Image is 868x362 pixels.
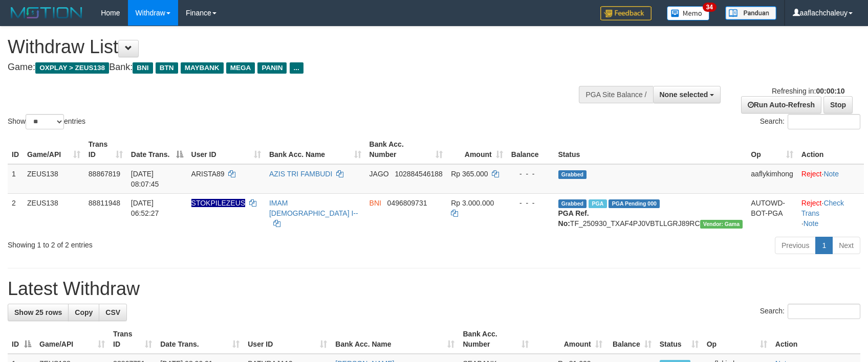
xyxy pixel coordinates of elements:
span: 88867819 [89,170,120,178]
th: User ID: activate to sort column ascending [244,325,331,354]
span: PGA Pending [609,199,660,208]
span: MEGA [226,62,255,74]
th: Action [771,325,860,354]
input: Search: [788,114,860,129]
a: AZIS TRI FAMBUDI [269,170,332,178]
a: Copy [68,304,99,321]
th: Amount: activate to sort column ascending [533,325,606,354]
h4: Game: Bank: [8,62,569,73]
a: Previous [775,237,816,254]
td: ZEUS138 [23,164,84,194]
th: Balance: activate to sort column ascending [606,325,656,354]
th: ID: activate to sort column descending [8,325,35,354]
a: Run Auto-Refresh [741,96,821,114]
th: Trans ID: activate to sort column ascending [109,325,156,354]
span: Vendor URL: https://trx31.1velocity.biz [700,220,743,229]
img: Button%20Memo.svg [667,6,710,20]
td: · [797,164,864,194]
th: Op: activate to sort column ascending [747,135,797,164]
img: Feedback.jpg [600,6,652,20]
span: BTN [156,62,178,74]
td: TF_250930_TXAF4PJ0VBTLLGRJ89RC [554,193,747,233]
a: Stop [823,96,853,114]
th: Amount: activate to sort column ascending [447,135,507,164]
h1: Latest Withdraw [8,279,860,299]
span: Nama rekening ada tanda titik/strip, harap diedit [191,199,246,207]
th: Balance [507,135,554,164]
img: MOTION_logo.png [8,5,85,20]
th: Trans ID: activate to sort column ascending [84,135,127,164]
span: Grabbed [558,199,587,208]
span: Copy 102884546188 to clipboard [395,170,442,178]
span: Rp 365.000 [451,170,488,178]
td: 1 [8,164,23,194]
td: AUTOWD-BOT-PGA [747,193,797,233]
a: Note [823,170,839,178]
span: PANIN [257,62,287,74]
span: ... [290,62,303,74]
img: panduan.png [725,6,776,20]
span: Show 25 rows [14,308,62,316]
div: PGA Site Balance / [579,86,653,103]
td: ZEUS138 [23,193,84,233]
span: MAYBANK [181,62,224,74]
h1: Withdraw List [8,37,569,57]
td: 2 [8,193,23,233]
button: None selected [653,86,721,103]
td: · · [797,193,864,233]
th: Bank Acc. Number: activate to sort column ascending [365,135,447,164]
div: - - - [511,198,550,208]
strong: 00:00:10 [816,87,844,95]
span: 34 [703,3,717,12]
select: Showentries [26,114,64,129]
span: Copy 0496809731 to clipboard [387,199,427,207]
th: ID [8,135,23,164]
th: Game/API: activate to sort column ascending [23,135,84,164]
label: Search: [760,114,860,129]
div: Showing 1 to 2 of 2 entries [8,236,354,250]
span: Rp 3.000.000 [451,199,494,207]
a: Next [832,237,860,254]
b: PGA Ref. No: [558,209,589,228]
div: - - - [511,169,550,179]
th: User ID: activate to sort column ascending [187,135,265,164]
span: None selected [660,90,708,99]
span: [DATE] 08:07:45 [131,170,159,188]
a: Show 25 rows [8,304,69,321]
a: Reject [801,170,822,178]
th: Status [554,135,747,164]
th: Bank Acc. Name: activate to sort column ascending [265,135,365,164]
th: Bank Acc. Number: activate to sort column ascending [459,325,532,354]
span: BNI [370,199,381,207]
a: Check Trans [801,199,844,217]
a: Note [804,219,819,228]
a: CSV [99,304,127,321]
span: JAGO [370,170,389,178]
th: Bank Acc. Name: activate to sort column ascending [331,325,459,354]
label: Show entries [8,114,85,129]
th: Op: activate to sort column ascending [703,325,771,354]
label: Search: [760,304,860,319]
span: Refreshing in: [772,87,844,95]
td: aaflykimhong [747,164,797,194]
span: Grabbed [558,170,587,179]
th: Game/API: activate to sort column ascending [35,325,109,354]
th: Action [797,135,864,164]
span: CSV [105,308,120,316]
th: Date Trans.: activate to sort column descending [127,135,187,164]
span: 88811948 [89,199,120,207]
span: ARISTA89 [191,170,225,178]
th: Status: activate to sort column ascending [656,325,703,354]
span: Marked by aafsreyleap [589,199,606,208]
span: OXPLAY > ZEUS138 [35,62,109,74]
input: Search: [788,304,860,319]
a: Reject [801,199,822,207]
span: [DATE] 06:52:27 [131,199,159,217]
th: Date Trans.: activate to sort column ascending [156,325,244,354]
a: IMAM [DEMOGRAPHIC_DATA] I-- [269,199,358,217]
span: Copy [75,308,93,316]
a: 1 [815,237,833,254]
span: BNI [133,62,153,74]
